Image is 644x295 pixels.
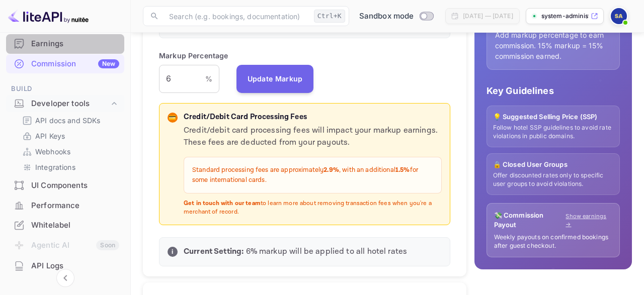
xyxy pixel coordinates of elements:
[6,95,124,113] div: Developer tools
[18,144,120,159] div: Webhooks
[184,200,261,207] strong: Get in touch with our team
[22,115,116,126] a: API docs and SDKs
[6,54,124,74] div: CommissionNew
[236,65,314,93] button: Update Markup
[359,11,414,22] span: Sandbox mode
[494,211,566,230] p: 💸 Commission Payout
[22,162,116,172] a: Integrations
[22,146,116,157] a: Webhooks
[163,6,310,26] input: Search (e.g. bookings, documentation)
[6,216,124,235] div: Whitelabel
[6,176,124,195] div: UI Components
[184,246,442,258] p: 6 % markup will be applied to all hotel rates
[31,200,119,212] div: Performance
[159,50,228,61] p: Markup Percentage
[324,166,339,174] strong: 2.9%
[184,112,442,123] p: Credit/Debit Card Processing Fees
[494,233,612,250] p: Weekly payouts on confirmed bookings after guest checkout.
[495,30,611,61] p: Add markup percentage to earn commission. 15% markup = 15% commission earned.
[6,176,124,194] a: UI Components
[35,131,65,141] p: API Keys
[6,83,124,94] span: Build
[18,113,120,128] div: API docs and SDKs
[98,59,119,68] div: New
[6,34,124,54] div: Earnings
[18,129,120,143] div: API Keys
[35,115,101,126] p: API docs and SDKs
[56,269,74,287] button: Collapse navigation
[6,256,124,275] a: API Logs
[8,8,89,24] img: LiteAPI logo
[493,160,613,170] p: 🔒 Closed User Groups
[6,216,124,234] a: Whitelabel
[35,162,75,172] p: Integrations
[6,256,124,276] div: API Logs
[6,196,124,215] a: Performance
[493,112,613,122] p: 💡 Suggested Selling Price (SSP)
[159,65,205,93] input: 0
[463,12,513,21] div: [DATE] — [DATE]
[192,165,433,185] p: Standard processing fees are approximately , with an additional for some international cards.
[541,12,589,21] p: system-administrator-s...
[18,160,120,174] div: Integrations
[31,98,109,110] div: Developer tools
[31,220,119,231] div: Whitelabel
[6,54,124,73] a: CommissionNew
[493,124,613,141] p: Follow hotel SSP guidelines to avoid rate violations in public domains.
[172,247,173,256] p: i
[184,125,442,149] p: Credit/debit card processing fees will impact your markup earnings. These fees are deducted from ...
[22,131,116,141] a: API Keys
[184,200,442,217] p: to learn more about removing transaction fees when you're a merchant of record.
[35,146,70,157] p: Webhooks
[205,73,212,84] p: %
[493,171,613,188] p: Offer discounted rates only to specific user groups to avoid violations.
[169,113,176,122] p: 💳
[31,58,119,70] div: Commission
[6,34,124,53] a: Earnings
[6,196,124,216] div: Performance
[355,11,437,22] div: Switch to Production mode
[395,166,410,174] strong: 1.5%
[611,8,627,24] img: System Administrator
[31,38,119,50] div: Earnings
[566,212,612,229] a: Show earnings →
[31,260,119,272] div: API Logs
[184,246,244,257] strong: Current Setting:
[487,84,620,97] p: Key Guidelines
[31,180,119,191] div: UI Components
